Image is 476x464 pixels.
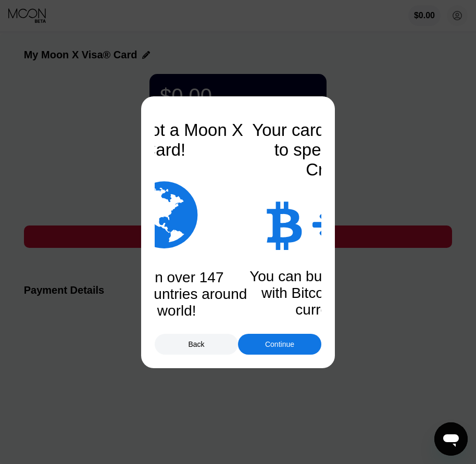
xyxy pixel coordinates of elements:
[248,268,415,318] div: You can buy Moon Credit with Bitcoin and other currencies.
[131,175,198,254] div: 
[265,340,294,348] div: Continue
[238,334,321,355] div: Continue
[434,422,468,456] iframe: Button to launch messaging window
[155,334,238,355] div: Back
[265,198,302,250] div: 
[81,120,248,160] div: You've got a Moon X Card!
[81,175,248,254] div: 
[312,211,335,237] div: 
[248,120,415,180] div: Your card allows you to spend Moon Credit.
[188,340,204,348] div: Back
[81,269,248,319] div: Spend in over 147 different countries around the world!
